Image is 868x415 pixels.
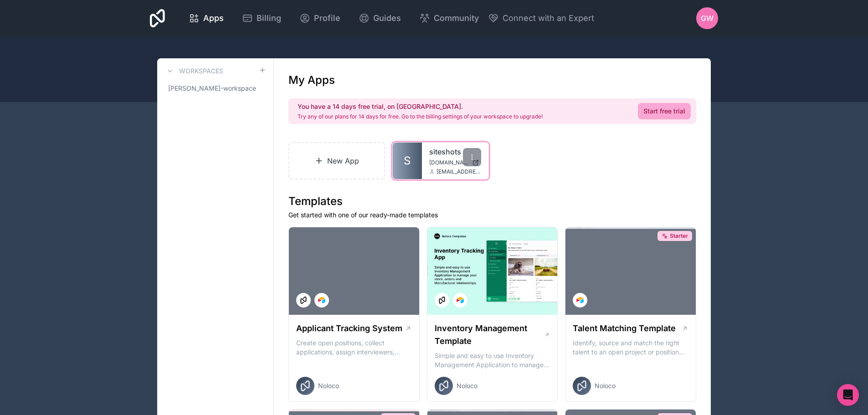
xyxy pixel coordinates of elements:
[435,322,544,348] h1: Inventory Management Template
[288,142,385,179] a: New App
[503,12,594,25] span: Connect with an Expert
[292,8,348,28] a: Profile
[181,8,231,28] a: Apps
[373,12,401,25] span: Guides
[203,12,224,25] span: Apps
[576,297,584,304] img: Airtable Logo
[437,168,481,175] span: [EMAIL_ADDRESS][DOMAIN_NAME]
[179,67,223,76] h3: Workspaces
[393,143,422,179] a: S
[595,381,616,390] span: Noloco
[837,384,859,406] div: Open Intercom Messenger
[434,12,479,25] span: Community
[318,381,339,390] span: Noloco
[296,322,402,335] h1: Applicant Tracking System
[168,84,256,93] span: [PERSON_NAME]-workspace
[288,210,696,220] p: Get started with one of our ready-made templates
[457,297,464,304] img: Airtable Logo
[573,338,688,357] p: Identify, source and match the right talent to an open project or position with our Talent Matchi...
[288,73,335,87] h1: My Apps
[235,8,288,28] a: Billing
[318,297,325,304] img: Airtable Logo
[573,322,676,335] h1: Talent Matching Template
[164,80,266,97] a: [PERSON_NAME]-workspace
[298,102,543,111] h2: You have a 14 days free trial, on [GEOGRAPHIC_DATA].
[457,381,478,390] span: Noloco
[164,66,223,77] a: Workspaces
[701,13,714,24] span: GW
[296,338,412,357] p: Create open positions, collect applications, assign interviewers, centralise candidate feedback a...
[638,103,691,119] a: Start free trial
[488,12,594,25] button: Connect with an Expert
[435,351,550,369] p: Simple and easy to use Inventory Management Application to manage your stock, orders and Manufact...
[429,159,468,166] span: [DOMAIN_NAME]
[429,146,481,157] a: siteshots
[429,159,481,166] a: [DOMAIN_NAME]
[314,12,340,25] span: Profile
[412,8,486,28] a: Community
[257,12,281,25] span: Billing
[351,8,408,28] a: Guides
[404,154,411,168] span: S
[298,113,543,120] p: Try any of our plans for 14 days for free. Go to the billing settings of your workspace to upgrade!
[288,194,696,209] h1: Templates
[670,232,688,240] span: Starter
